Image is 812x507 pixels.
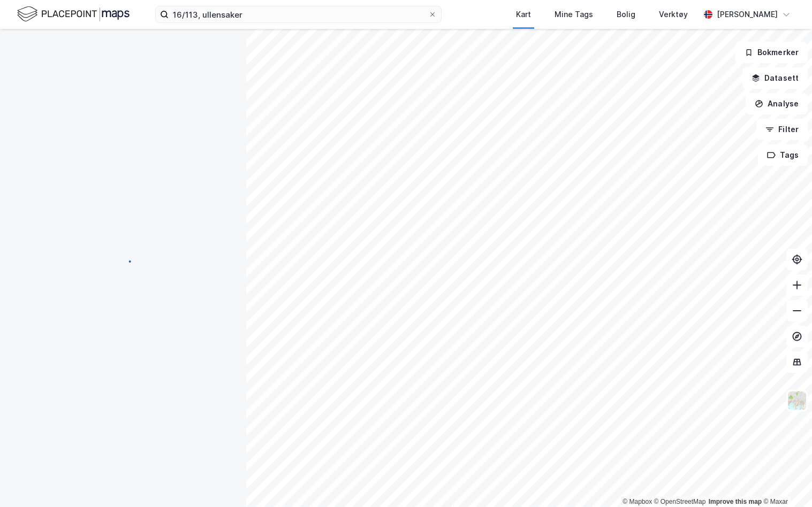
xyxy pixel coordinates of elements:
button: Filter [756,119,808,140]
a: Mapbox [623,498,652,505]
div: Mine Tags [555,8,593,21]
div: Kart [516,8,531,21]
img: logo.f888ab2527a4732fd821a326f86c7f29.svg [17,5,130,24]
input: Søk på adresse, matrikkel, gårdeiere, leietakere eller personer [169,6,428,22]
button: Bokmerker [735,42,808,63]
img: Z [787,390,807,411]
div: [PERSON_NAME] [717,8,778,21]
div: Kontrollprogram for chat [758,456,812,507]
a: OpenStreetMap [654,498,706,505]
img: spinner.a6d8c91a73a9ac5275cf975e30b51cfb.svg [115,253,132,270]
a: Improve this map [709,498,762,505]
div: Verktøy [659,8,688,21]
div: Bolig [617,8,635,21]
button: Analyse [746,93,808,114]
button: Tags [758,144,808,166]
iframe: Chat Widget [758,456,812,507]
button: Datasett [742,67,808,89]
